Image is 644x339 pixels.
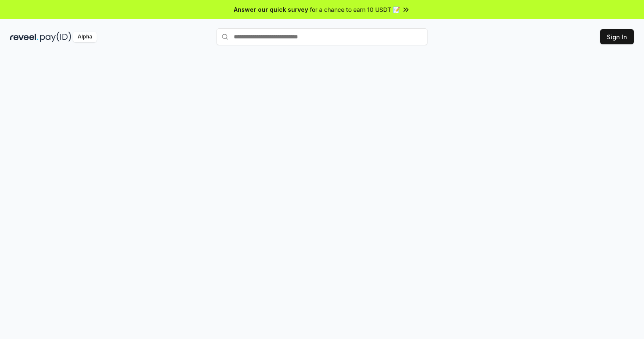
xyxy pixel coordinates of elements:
img: reveel_dark [10,32,38,42]
img: pay_id [40,32,71,42]
div: Alpha [73,32,97,42]
span: for a chance to earn 10 USDT 📝 [310,5,400,14]
button: Sign In [600,29,634,44]
span: Answer our quick survey [234,5,308,14]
